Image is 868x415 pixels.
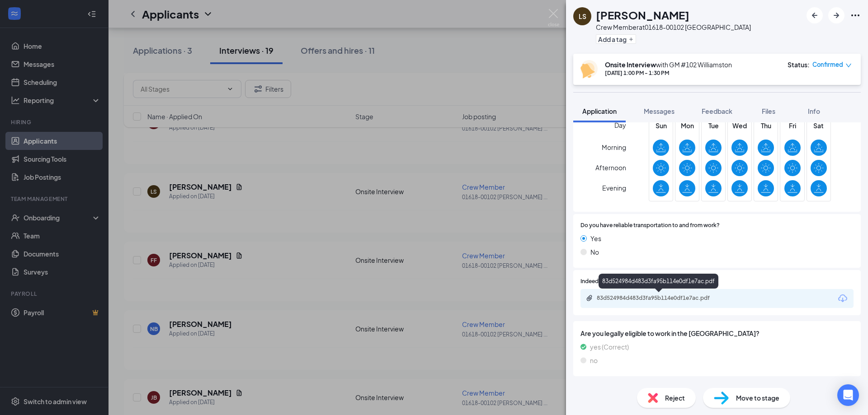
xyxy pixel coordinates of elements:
[595,159,626,176] span: Afternoon
[605,60,732,69] div: with GM #102 Williamston
[807,7,823,23] button: ArrowLeftNew
[758,121,774,131] span: Thu
[590,233,601,243] span: Yes
[599,274,718,289] div: 83d524984d483d3fa95b114e0df1e7ac.pdf
[586,294,593,302] svg: Paperclip
[762,107,775,115] span: Files
[809,10,820,21] svg: ArrowLeftNew
[837,384,859,406] div: Open Intercom Messenger
[579,12,586,21] div: LS
[590,247,599,257] span: No
[784,121,801,131] span: Fri
[605,61,656,69] b: Onsite Interview
[653,121,669,131] span: Sun
[828,7,844,23] button: ArrowRight
[811,121,827,131] span: Sat
[596,7,689,23] h1: [PERSON_NAME]
[837,293,848,304] svg: Download
[590,355,598,365] span: no
[812,60,843,69] span: Confirmed
[597,294,723,302] div: 83d524984d483d3fa95b114e0df1e7ac.pdf
[788,60,810,69] div: Status :
[580,277,620,286] span: Indeed Resume
[808,107,820,115] span: Info
[736,393,779,403] span: Move to stage
[665,393,685,403] span: Reject
[831,10,842,21] svg: ArrowRight
[845,62,852,69] span: down
[602,139,626,155] span: Morning
[644,107,675,115] span: Messages
[582,107,617,115] span: Application
[580,328,854,338] span: Are you legally eligible to work in the [GEOGRAPHIC_DATA]?
[586,294,732,303] a: Paperclip83d524984d483d3fa95b114e0df1e7ac.pdf
[731,121,748,131] span: Wed
[596,34,636,44] button: PlusAdd a tag
[605,69,732,77] div: [DATE] 1:00 PM - 1:30 PM
[614,120,626,130] span: Day
[702,107,732,115] span: Feedback
[705,121,722,131] span: Tue
[602,180,626,196] span: Evening
[850,10,861,21] svg: Ellipses
[590,342,629,352] span: yes (Correct)
[580,221,720,230] span: Do you have reliable transportation to and from work?
[679,121,695,131] span: Mon
[628,37,634,42] svg: Plus
[596,23,751,32] div: Crew Member at 01618-00102 [GEOGRAPHIC_DATA]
